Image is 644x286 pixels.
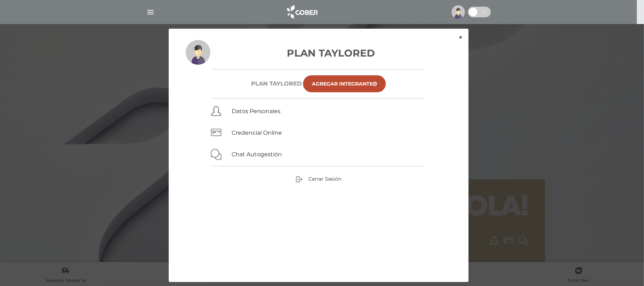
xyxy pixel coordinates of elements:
img: Cober_menu-lines-white.svg [146,8,155,17]
a: Chat Autogestión [232,151,282,158]
a: Cerrar Sesión [296,175,341,182]
h3: Plan Taylored [186,46,452,60]
img: logo_cober_home-white.png [283,4,320,21]
span: Cerrar Sesión [308,176,341,182]
img: profile-placeholder.svg [452,5,465,19]
img: sign-out.png [296,176,303,183]
img: profile-placeholder.svg [186,40,210,65]
a: Datos Personales [232,108,281,115]
button: × [453,29,469,46]
h6: Plan TAYLORED [251,80,302,87]
a: Credencial Online [232,129,282,136]
a: Agregar Integrante [303,75,386,92]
